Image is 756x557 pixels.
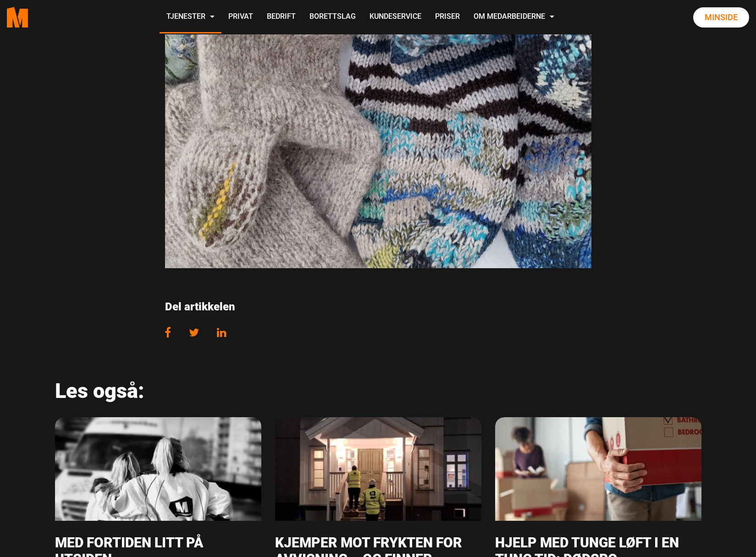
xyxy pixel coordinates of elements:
h4: Del artikkelen [165,300,591,314]
p: Les også: [55,379,701,403]
a: Bedrift [260,1,303,33]
a: Les mer om Hjelp med tunge løft i en tung tid: Dødsbo featured image [495,463,701,474]
a: Share on Twitter [180,323,208,342]
a: Share on Facebook [165,323,180,342]
a: Privat [221,1,260,33]
a: Om Medarbeiderne [467,1,561,33]
a: Priser [428,1,467,33]
img: dodsbo-tjeneste-oslo [495,417,701,520]
img: 20200803 104253 [55,417,261,520]
a: Kundeservice [363,1,428,33]
a: Minside [693,7,749,28]
a: Share on LinkedIn [208,323,236,342]
a: Borettslag [303,1,363,33]
img: Polish 20241125 113420534 [275,417,481,520]
a: Tjenester [160,1,221,33]
a: Les mer om Kjemper mot frykten for avvisning – og finner styrke i fellesskapet featured image [275,463,481,474]
a: Les mer om Med fortiden litt på utsiden… featured image [55,463,261,474]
